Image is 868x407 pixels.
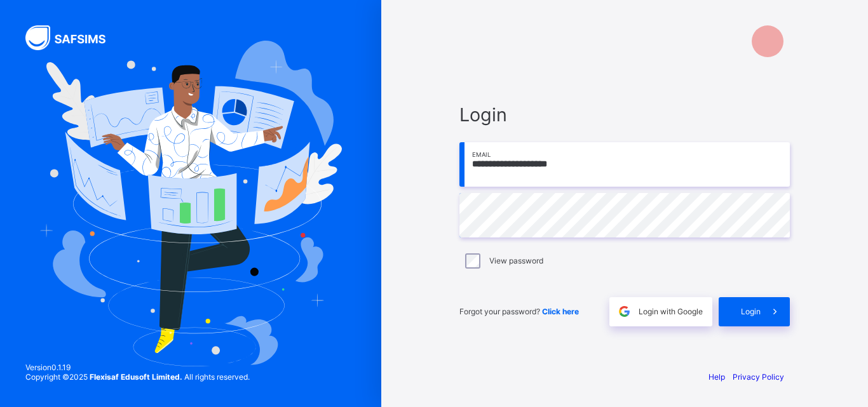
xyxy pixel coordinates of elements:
a: Help [709,372,725,382]
span: Forgot your password? [459,307,579,316]
a: Privacy Policy [733,372,784,382]
span: Login [741,307,761,316]
img: google.396cfc9801f0270233282035f929180a.svg [617,304,632,319]
img: SAFSIMS Logo [25,25,121,50]
label: View password [489,256,543,265]
span: Copyright © 2025 All rights reserved. [25,372,250,382]
img: Hero Image [39,41,342,366]
span: Login [459,103,790,126]
span: Version 0.1.19 [25,363,250,372]
span: Login with Google [639,307,703,316]
strong: Flexisaf Edusoft Limited. [90,372,182,382]
a: Click here [542,307,579,316]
